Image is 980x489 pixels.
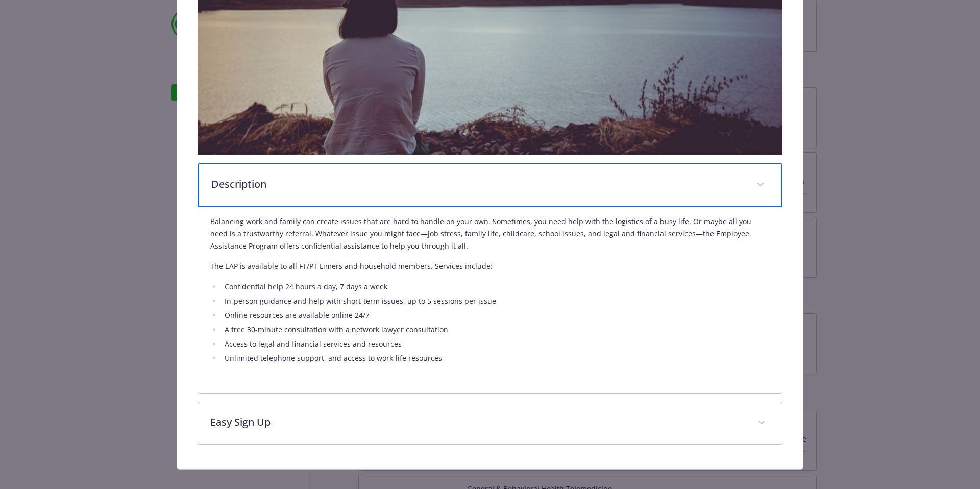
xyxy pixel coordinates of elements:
[198,207,782,393] div: Description
[222,352,770,364] li: Unlimited telephone support, and access to work-life resources
[210,215,770,252] p: Balancing work and family can create issues that are hard to handle on your own. Sometimes, you n...
[211,177,745,192] p: Description
[210,260,770,273] p: The EAP is available to all FT/PT Limers and household members. Services include:
[222,324,770,336] li: A free 30-minute consultation with a network lawyer consultation
[210,414,746,430] p: Easy Sign Up
[198,402,782,444] div: Easy Sign Up
[222,309,770,322] li: Online resources are available online 24/7
[222,281,770,293] li: Confidential help 24 hours a day, 7 days a week
[222,295,770,307] li: In-person guidance and help with short-term issues, up to 5 sessions per issue
[198,163,782,207] div: Description
[222,338,770,350] li: Access to legal and financial services and resources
